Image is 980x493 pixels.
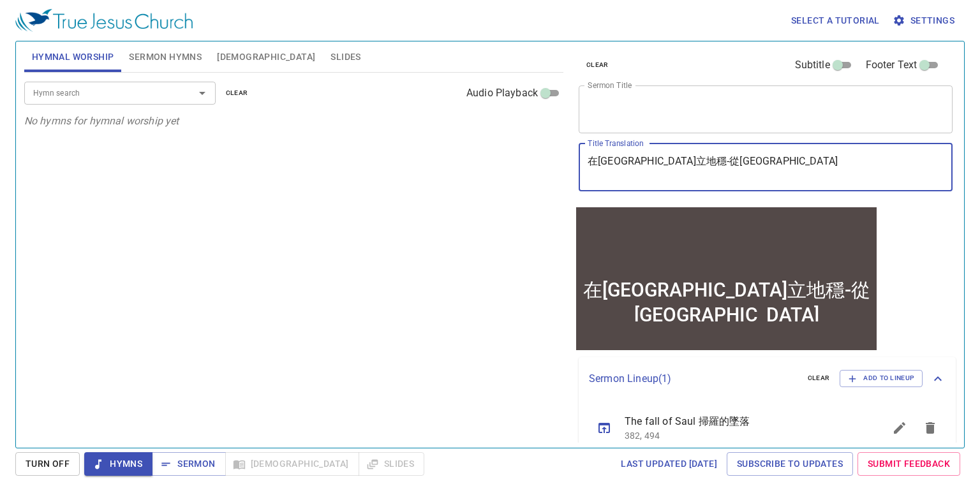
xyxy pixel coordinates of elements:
[857,452,960,476] a: Submit Feedback
[791,13,880,29] span: Select a tutorial
[727,452,853,476] a: Subscribe to Updates
[218,85,256,101] button: clear
[800,371,838,386] button: clear
[895,13,954,29] span: Settings
[162,456,215,472] span: Sermon
[129,49,202,65] span: Sermon Hymns
[579,400,956,456] ul: sermon lineup list
[574,205,879,353] iframe: from-child
[579,57,616,73] button: clear
[625,429,854,442] p: 382, 494
[217,49,315,65] span: [DEMOGRAPHIC_DATA]
[890,9,960,33] button: Settings
[24,115,179,127] i: No hymns for hymnal worship yet
[84,452,152,476] button: Hymns
[868,456,950,472] span: Submit Feedback
[330,49,360,65] span: Slides
[15,9,193,32] img: True Jesus Church
[795,57,830,73] span: Subtitle
[193,84,211,102] button: Open
[840,370,923,386] button: Add to Lineup
[226,87,248,99] span: clear
[586,59,609,71] span: clear
[625,414,854,429] span: The fall of Saul 掃羅的墜落
[866,57,917,73] span: Footer Text
[15,452,80,476] button: Turn Off
[94,456,142,472] span: Hymns
[466,85,538,101] span: Audio Playback
[32,49,114,65] span: Hymnal Worship
[152,452,225,476] button: Sermon
[737,456,843,472] span: Subscribe to Updates
[616,452,722,476] a: Last updated [DATE]
[808,372,830,384] span: clear
[621,456,717,472] span: Last updated [DATE]
[786,9,885,33] button: Select a tutorial
[589,371,798,386] p: Sermon Lineup ( 1 )
[848,372,914,384] span: Add to Lineup
[588,155,944,179] textarea: 在[GEOGRAPHIC_DATA]立地穩-從[GEOGRAPHIC_DATA]
[579,357,956,399] div: Sermon Lineup(1)clearAdd to Lineup
[26,456,70,472] span: Turn Off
